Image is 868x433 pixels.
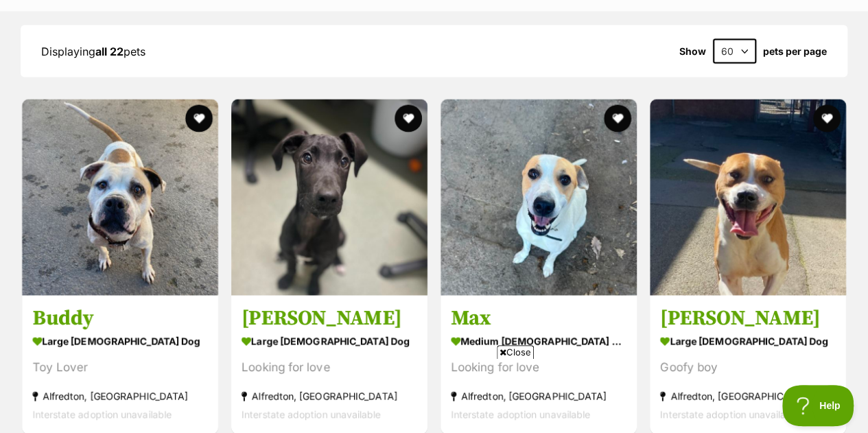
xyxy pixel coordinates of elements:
iframe: Advertisement [185,364,684,426]
img: Max [441,99,637,295]
button: favourite [604,104,631,132]
div: large [DEMOGRAPHIC_DATA] Dog [32,331,208,351]
button: favourite [395,104,422,132]
div: large [DEMOGRAPHIC_DATA] Dog [242,331,417,351]
h3: Max [451,305,626,331]
span: Interstate adoption unavailable [660,408,799,420]
img: Buddy [22,99,218,295]
h3: Buddy [32,305,208,331]
div: medium [DEMOGRAPHIC_DATA] Dog [451,331,626,351]
h3: [PERSON_NAME] [660,305,836,331]
strong: all 22 [95,44,124,58]
button: favourite [185,104,213,132]
span: Interstate adoption unavailable [32,408,172,420]
div: Alfredton, [GEOGRAPHIC_DATA] [660,386,836,405]
button: favourite [813,104,841,132]
img: Arlo [231,99,427,295]
div: Toy Lover [32,358,208,376]
img: Jake [650,99,846,295]
iframe: Help Scout Beacon - Open [782,385,854,426]
div: Goofy boy [660,358,836,376]
span: Close [497,345,534,359]
span: Displaying pets [41,44,145,58]
span: Show [679,45,706,56]
h3: [PERSON_NAME] [242,305,417,331]
div: large [DEMOGRAPHIC_DATA] Dog [660,331,836,351]
div: Alfredton, [GEOGRAPHIC_DATA] [32,386,208,405]
label: pets per page [763,45,827,56]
